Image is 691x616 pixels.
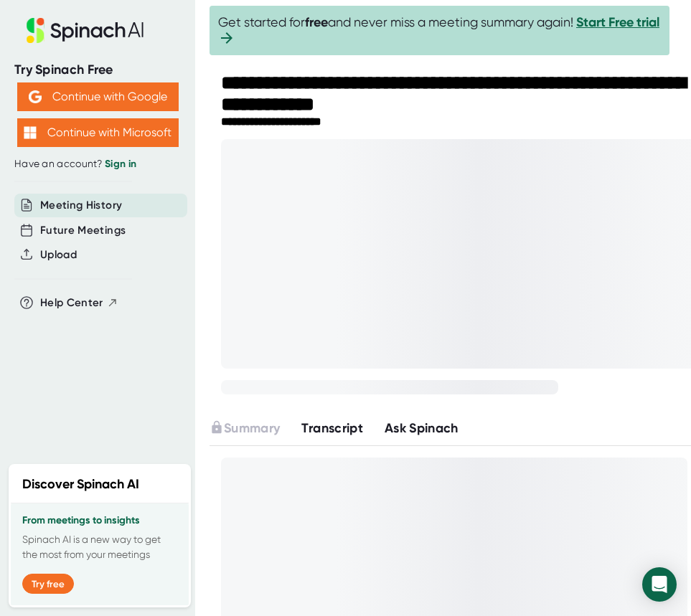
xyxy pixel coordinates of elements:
[210,419,280,438] button: Summary
[22,515,177,526] h3: From meetings to insights
[385,419,459,438] button: Ask Spinach
[305,14,328,30] b: free
[301,420,363,436] span: Transcript
[22,574,74,594] button: Try free
[40,197,122,214] button: Meeting History
[22,475,139,494] h2: Discover Spinach AI
[22,532,177,562] p: Spinach AI is a new way to get the most from your meetings
[40,247,77,263] button: Upload
[17,118,179,147] button: Continue with Microsoft
[576,14,659,30] a: Start Free trial
[29,90,42,103] img: Aehbyd4JwY73AAAAAElFTkSuQmCC
[105,158,136,170] a: Sign in
[17,82,179,111] button: Continue with Google
[210,419,301,438] div: Upgrade to access
[40,295,118,311] button: Help Center
[40,295,103,311] span: Help Center
[14,158,181,171] div: Have an account?
[224,420,280,436] span: Summary
[301,419,363,438] button: Transcript
[40,222,126,239] button: Future Meetings
[385,420,459,436] span: Ask Spinach
[642,567,677,602] div: Open Intercom Messenger
[218,14,661,47] span: Get started for and never miss a meeting summary again!
[14,62,181,78] div: Try Spinach Free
